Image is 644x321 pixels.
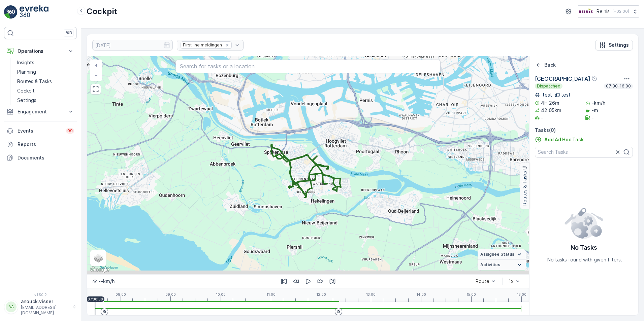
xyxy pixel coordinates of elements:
p: Operations [18,48,63,55]
div: AA [6,301,17,312]
p: Settings [17,97,36,104]
img: Reinis-Logo-Vrijstaand_Tekengebied-1-copy2_aBO4n7j.png [578,8,594,15]
span: v 1.50.2 [4,293,77,297]
p: -m [591,107,598,114]
p: 07:30-16:00 [605,83,632,89]
div: Route [476,279,489,284]
p: anouck.visser [21,298,69,305]
a: Reports [4,138,77,151]
a: Zoom In [91,60,101,70]
p: 4H 26m [541,100,559,106]
span: − [95,72,98,78]
p: -- km/h [98,278,115,285]
p: 11:00 [266,292,276,296]
p: No Tasks [571,243,597,252]
p: [EMAIL_ADDRESS][DOMAIN_NAME] [21,305,69,316]
p: ⌘B [65,30,72,36]
p: Settings [609,42,629,48]
p: Tasks ( 0 ) [535,127,633,134]
p: - [591,114,594,121]
span: Activities [480,262,500,267]
a: Add Ad Hoc Task [535,136,584,143]
p: 09:00 [165,292,176,296]
a: Routes & Tasks [14,77,77,86]
p: Planning [17,69,36,75]
p: No tasks found with given filters. [547,256,622,263]
img: logo [4,5,18,19]
p: Routes & Tasks [17,78,52,85]
p: Events [18,128,62,134]
p: 99 [67,128,73,134]
a: Open this area in Google Maps (opens a new window) [89,265,111,274]
a: Settings [14,96,77,105]
p: - [541,114,543,121]
a: Layers [91,251,106,265]
p: ( +02:00 ) [612,9,629,14]
input: Search for tasks or a location [175,60,441,73]
button: Engagement [4,105,77,118]
input: Search Tasks [535,147,633,157]
p: Back [544,62,556,68]
a: Cockpit [14,86,77,96]
p: Documents [18,154,74,161]
a: Documents [4,151,77,165]
button: AAanouck.visser[EMAIL_ADDRESS][DOMAIN_NAME] [4,298,77,316]
button: Settings [595,40,633,50]
a: Planning [14,67,77,77]
button: Operations [4,44,77,58]
p: 15:00 [466,292,476,296]
summary: Activities [478,260,526,270]
img: Google [89,265,111,274]
p: 12:00 [316,292,326,296]
summary: Assignee Status [478,249,526,260]
p: Dispatched [536,83,561,89]
p: Cockpit [87,6,117,17]
p: 07:30:00 [88,297,103,301]
p: Reinis [597,8,610,15]
p: 13:00 [366,292,376,296]
p: test [541,92,552,98]
div: Help Tooltip Icon [592,76,597,81]
p: [GEOGRAPHIC_DATA] [535,75,590,83]
a: Back [535,62,556,68]
p: Cockpit [17,87,35,94]
span: + [95,62,98,68]
p: Routes & Tasks [521,171,528,206]
a: Events99 [4,124,77,138]
p: 10:00 [216,292,226,296]
span: Assignee Status [480,252,514,257]
p: Add Ad Hoc Task [544,136,584,143]
p: 42.05km [541,107,561,114]
img: logo_light-DOdMpM7g.png [20,5,49,19]
p: test [561,92,571,98]
input: dd/mm/yyyy [92,40,173,50]
a: Insights [14,58,77,67]
p: 16:00 [517,292,526,296]
p: 08:00 [116,292,126,296]
p: 14:00 [416,292,426,296]
p: Reports [18,141,74,148]
div: 1x [509,279,514,284]
p: -km/h [591,100,605,106]
button: Reinis(+02:00) [578,5,639,17]
a: Zoom Out [91,70,101,80]
p: Insights [17,59,34,66]
img: config error [564,207,604,239]
p: Engagement [18,108,63,115]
